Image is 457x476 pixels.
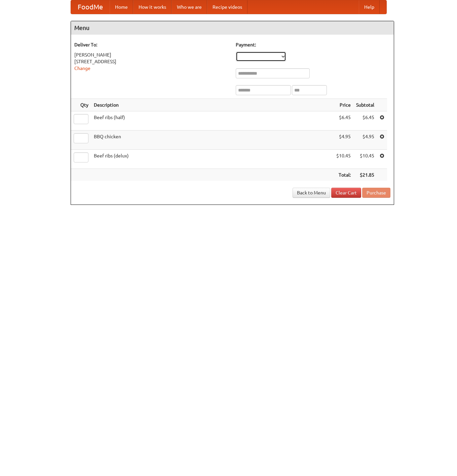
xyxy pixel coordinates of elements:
td: $6.45 [353,111,377,131]
h4: Menu [71,21,394,35]
td: $4.95 [353,131,377,150]
th: Subtotal [353,99,377,111]
td: $10.45 [353,150,377,169]
td: $6.45 [334,111,353,131]
a: Back to Menu [293,188,330,198]
a: Home [110,0,133,14]
div: [STREET_ADDRESS] [74,58,229,65]
td: BBQ chicken [91,131,334,150]
div: [PERSON_NAME] [74,51,229,58]
a: Change [74,66,90,71]
td: $4.95 [334,131,353,150]
a: How it works [133,0,172,14]
td: Beef ribs (half) [91,111,334,131]
th: Total: [334,169,353,181]
th: Description [91,99,334,111]
th: Qty [71,99,91,111]
a: Recipe videos [207,0,247,14]
a: Who we are [172,0,207,14]
th: Price [334,99,353,111]
th: $21.85 [353,169,377,181]
a: Help [359,0,380,14]
button: Purchase [362,188,390,198]
a: FoodMe [71,0,110,14]
a: Clear Cart [331,188,361,198]
h5: Deliver To: [74,41,229,48]
td: $10.45 [334,150,353,169]
td: Beef ribs (delux) [91,150,334,169]
h5: Payment: [236,41,390,48]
